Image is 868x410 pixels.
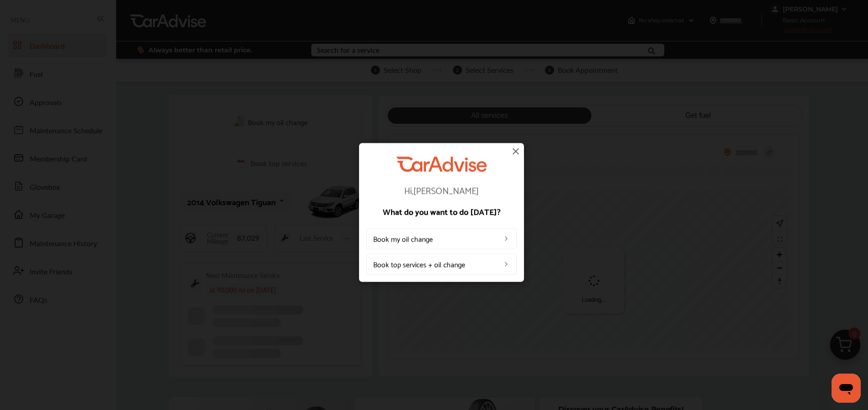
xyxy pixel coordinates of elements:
[503,235,510,242] img: left_arrow_icon.0f472efe.svg
[832,374,861,403] iframe: Button to launch messaging window
[366,185,517,194] p: Hi, [PERSON_NAME]
[503,260,510,268] img: left_arrow_icon.0f472efe.svg
[366,253,517,274] a: Book top services + oil change
[396,157,487,172] img: CarAdvise Logo
[366,207,517,215] p: What do you want to do [DATE]?
[510,146,521,157] img: close-icon.a004319c.svg
[366,228,517,249] a: Book my oil change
